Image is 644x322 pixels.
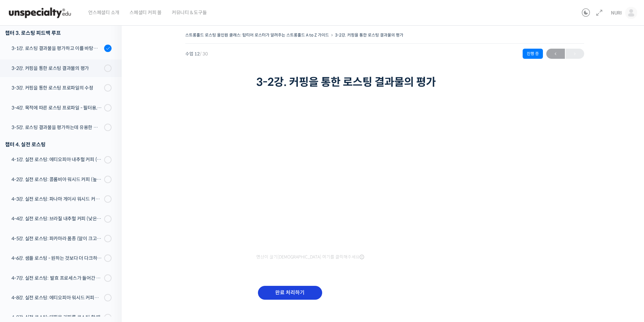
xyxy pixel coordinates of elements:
div: 4-8강. 실전 로스팅: 에티오피아 워시드 커피를 에스프레소용으로 로스팅 할 때 [11,294,102,301]
span: 설정 [104,224,113,230]
div: 3-5강. 로스팅 결과물을 평가하는데 유용한 팁들 - 연수를 활용한 커핑, 커핑용 분쇄도 찾기, 로스트 레벨에 따른 QC 등 [11,124,102,131]
a: 홈 [2,214,45,231]
span: 수업 12 [185,52,208,56]
span: ← [546,49,565,58]
a: 대화 [45,214,87,231]
div: 3-2강. 커핑을 통한 로스팅 결과물의 평가 [11,65,102,72]
div: 4-1강. 실전 로스팅: 에티오피아 내추럴 커피 (당분이 많이 포함되어 있고 색이 고르지 않은 경우) [11,156,102,163]
span: 홈 [21,224,25,230]
span: / 30 [200,51,208,57]
div: 4-7강. 실전 로스팅: 발효 프로세스가 들어간 커피를 필터용으로 로스팅 할 때 [11,274,102,282]
div: 챕터 4. 실전 로스팅 [5,140,112,149]
h1: 3-2강. 커핑을 통한 로스팅 결과물의 평가 [256,76,513,89]
div: 4-6강. 샘플 로스팅 - 원하는 것보다 더 다크하게 로스팅 하는 이유 [11,254,102,262]
a: 스트롱홀드 로스팅 올인원 클래스: 탑티어 로스터가 알려주는 스트롱홀드 A to Z 가이드 [185,32,329,38]
div: 3-1강. 로스팅 결과물을 평가하고 이를 바탕으로 프로파일을 설계하는 방법 [11,45,102,52]
span: NURI [611,10,622,16]
div: 진행 중 [523,49,543,59]
div: 4-4강. 실전 로스팅: 브라질 내추럴 커피 (낮은 고도에서 재배되어 당분과 밀도가 낮은 경우) [11,215,102,222]
a: 설정 [87,214,130,231]
div: 3-3강. 커핑을 통한 로스팅 프로파일의 수정 [11,84,102,92]
div: 4-3강. 실전 로스팅: 파나마 게이샤 워시드 커피 (플레이버 프로파일이 로스팅하기 까다로운 경우) [11,195,102,203]
input: 완료 처리하기 [258,286,322,300]
span: 영상이 끊기[DEMOGRAPHIC_DATA] 여기를 클릭해주세요 [256,254,364,260]
a: 3-2강. 커핑을 통한 로스팅 결과물의 평가 [335,32,403,38]
div: 4-2강. 실전 로스팅: 콜롬비아 워시드 커피 (높은 밀도와 수분율 때문에 1차 크랙에서 많은 수분을 방출하는 경우) [11,176,102,183]
div: 4-9강. 실전 로스팅: 대회용 커피를 로스팅 할 때 [11,314,102,321]
div: 4-5강. 실전 로스팅: 파카마라 품종 (알이 크고 산지에서 건조가 고르게 되기 힘든 경우) [11,235,102,242]
div: 챕터 3. 로스팅 피드백 루프 [5,28,112,38]
div: 3-4강. 목적에 따른 로스팅 프로파일 - 필터용, 에스프레소용 [11,104,102,112]
a: ←이전 [546,49,565,59]
span: 대화 [62,225,70,230]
